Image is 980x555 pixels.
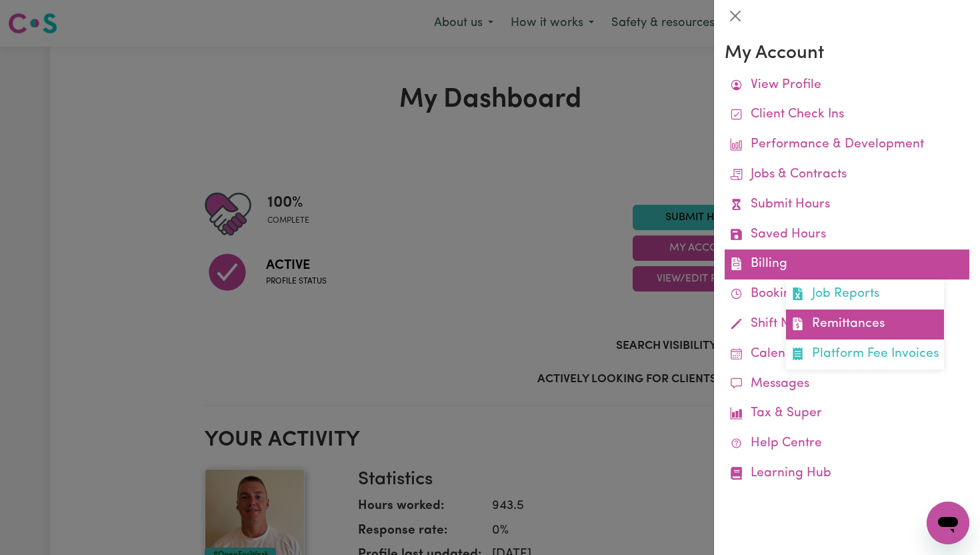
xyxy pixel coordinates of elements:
[927,502,969,544] iframe: Button to launch messaging window
[725,130,969,160] a: Performance & Development
[786,310,944,340] a: Remittances
[725,370,969,400] a: Messages
[725,249,969,280] a: BillingJob ReportsRemittancesPlatform Fee Invoices
[725,100,969,130] a: Client Check Ins
[725,399,969,429] a: Tax & Super
[725,429,969,459] a: Help Centre
[725,310,969,340] a: Shift Notes
[725,5,746,27] button: Close
[725,459,969,489] a: Learning Hub
[725,43,969,65] h3: My Account
[725,160,969,190] a: Jobs & Contracts
[725,340,969,370] a: Calendar
[725,220,969,250] a: Saved Hours
[786,280,944,310] a: Job Reports
[725,71,969,101] a: View Profile
[725,190,969,220] a: Submit Hours
[725,280,969,310] a: Bookings
[786,340,944,370] a: Platform Fee Invoices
